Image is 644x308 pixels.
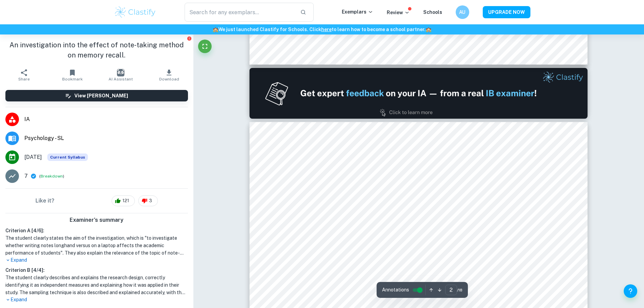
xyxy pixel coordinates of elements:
[5,266,188,274] h6: Criterion B [ 4 / 4 ]:
[5,234,188,257] h1: The student clearly states the aim of the investigation, which is "to investigate whether writing...
[24,153,42,161] span: [DATE]
[456,5,469,19] button: AU
[458,8,466,16] h6: AU
[321,27,332,32] a: here
[109,77,133,81] span: AI Assistant
[1,26,643,33] h6: We just launched Clastify for Schools. Click to learn how to become a school partner.
[47,153,88,161] span: Current Syllabus
[145,197,156,204] span: 3
[145,66,193,85] button: Download
[117,69,124,76] img: AI Assistant
[3,216,191,224] h6: Examiner's summary
[39,173,64,180] span: ( )
[5,274,188,296] h1: The student clearly describes and explains the research design, correctly identifying it as indep...
[114,5,157,19] img: Clastify logo
[41,173,63,179] button: Breakdown
[24,172,28,180] p: 7
[5,40,188,60] h1: An investigation into the effect of note-taking method on memory recall.
[5,257,188,264] p: Expand
[97,66,145,85] button: AI Assistant
[48,66,97,85] button: Bookmark
[18,77,30,81] span: Share
[423,9,442,15] a: Schools
[457,287,462,293] span: / 18
[24,115,188,123] span: IA
[138,195,158,206] div: 3
[198,40,212,53] button: Fullscreen
[483,6,530,18] button: UPGRADE NOW
[382,286,409,293] span: Annotations
[62,77,83,81] span: Bookmark
[426,27,431,32] span: 🏫
[5,296,188,303] p: Expand
[74,92,128,99] h6: View [PERSON_NAME]
[119,197,133,204] span: 121
[35,197,54,205] h6: Like it?
[47,153,88,161] div: This exemplar is based on the current syllabus. Feel free to refer to it for inspiration/ideas wh...
[112,195,135,206] div: 121
[213,27,218,32] span: 🏫
[159,77,179,81] span: Download
[24,134,188,142] span: Psychology - SL
[5,90,188,101] button: View [PERSON_NAME]
[5,227,188,234] h6: Criterion A [ 4 / 6 ]:
[624,284,637,298] button: Help and Feedback
[342,8,373,16] p: Exemplars
[185,3,295,22] input: Search for any exemplars...
[249,68,588,119] img: Ad
[387,9,410,16] p: Review
[187,36,192,41] button: Report issue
